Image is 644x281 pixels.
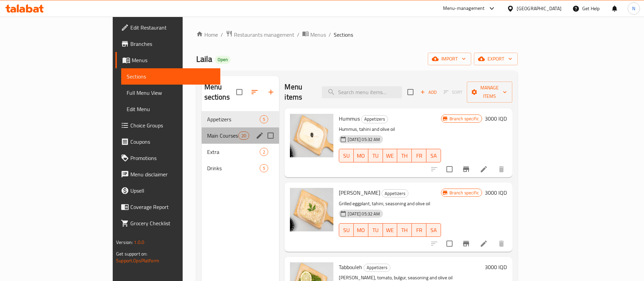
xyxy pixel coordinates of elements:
span: Promotions [130,154,215,162]
span: Edit Menu [127,105,215,113]
span: Drinks [207,164,260,172]
h6: 3000 IQD [485,114,507,123]
div: Main Courses20edit [202,127,279,144]
span: TH [400,225,409,235]
span: Select to update [442,162,457,176]
span: SA [429,225,438,235]
span: FR [415,151,424,161]
span: Get support on: [116,249,147,258]
span: Tabbouleh [339,262,362,272]
span: TU [371,151,380,161]
div: items [260,164,268,172]
button: SA [426,223,441,237]
span: [DATE] 05:32 AM [345,136,383,143]
span: Add item [418,87,439,98]
button: Branch-specific-item [458,161,474,177]
a: Restaurants management [226,30,294,39]
h2: Menu sections [204,82,237,102]
span: import [433,55,466,63]
span: Main Courses [207,131,239,140]
h6: 3000 IQD [485,262,507,272]
span: SU [342,225,351,235]
button: SU [339,149,354,162]
a: Branches [115,36,220,52]
span: Coverage Report [130,203,215,211]
span: 2 [260,149,268,155]
span: N [632,5,635,12]
div: Appetizers [361,115,388,123]
span: Menus [132,56,215,64]
a: Edit menu item [480,165,488,173]
a: Grocery Checklist [115,215,220,231]
p: Grilled eggplant, tahini, seasoning and olive oil [339,199,441,208]
span: Appetizers [364,264,390,271]
button: TH [397,149,412,162]
h2: Menu items [284,82,313,102]
span: Menus [310,31,326,39]
img: Baba Ghannoug [290,188,333,231]
span: SU [342,151,351,161]
a: Menu disclaimer [115,166,220,182]
a: Edit menu item [480,240,488,248]
a: Sections [121,68,220,85]
a: Upsell [115,182,220,199]
span: Sections [127,72,215,81]
div: items [238,131,249,140]
span: Select section first [439,87,467,98]
button: SA [426,149,441,162]
li: / [221,31,223,39]
span: Upsell [130,187,215,195]
span: TH [400,151,409,161]
span: 5 [260,116,268,123]
button: Manage items [467,82,512,103]
span: Edit Restaurant [130,23,215,32]
button: edit [255,130,265,141]
button: WE [383,149,398,162]
button: Add [418,87,439,98]
span: FR [415,225,424,235]
p: Hummus, tahini and olive oil [339,125,441,134]
div: Appetizers5 [202,111,279,127]
span: Choice Groups [130,121,215,129]
span: Select to update [442,236,457,251]
span: Sort sections [246,84,263,100]
button: TU [368,223,383,237]
button: TH [397,223,412,237]
span: Version: [116,238,133,247]
button: MO [354,149,368,162]
span: WE [386,151,395,161]
span: Sections [334,31,353,39]
span: Coupons [130,138,215,146]
span: Appetizers [207,115,260,123]
span: 20 [239,133,249,139]
a: Menus [115,52,220,68]
button: delete [493,161,510,177]
span: Restaurants management [234,31,294,39]
button: export [474,53,518,65]
span: [DATE] 05:32 AM [345,211,383,217]
a: Coupons [115,134,220,150]
button: SU [339,223,354,237]
div: items [260,115,268,123]
button: FR [412,223,426,237]
input: search [322,86,402,98]
span: 5 [260,165,268,172]
div: Appetizers [382,189,408,197]
button: TU [368,149,383,162]
span: WE [386,225,395,235]
a: Edit Menu [121,101,220,117]
span: Select section [403,85,418,99]
span: Manage items [472,84,507,101]
img: Hummus [290,114,333,157]
span: [PERSON_NAME] [339,188,380,198]
a: Menus [302,30,326,39]
a: Choice Groups [115,117,220,134]
a: Coverage Report [115,199,220,215]
button: WE [383,223,398,237]
h6: 3000 IQD [485,188,507,197]
span: export [479,55,512,63]
div: [GEOGRAPHIC_DATA] [517,5,562,12]
button: Add section [263,84,279,100]
span: Branches [130,40,215,48]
